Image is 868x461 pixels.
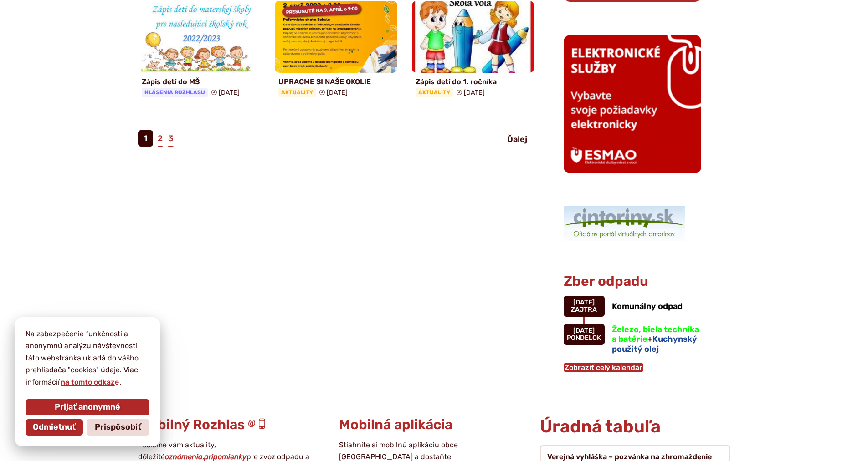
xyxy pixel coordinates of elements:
p: Na zabezpečenie funkčnosti a anonymnú analýzu návštevnosti táto webstránka ukladá do vášho prehli... [26,328,149,388]
a: Zápis detí do 1. ročníka Aktuality [DATE] [412,1,534,101]
span: Prijať anonymné [55,402,120,412]
span: Prispôsobiť [95,422,141,432]
span: Odmietnuť [33,422,76,432]
a: UPRACME SI NAŠE OKOLIE Aktuality [DATE] [275,1,397,101]
button: Prispôsobiť [87,419,149,436]
a: 3 [167,130,174,147]
span: [DATE] [219,89,240,96]
img: esmao_sekule_b.png [564,35,701,173]
a: Ďalej [500,131,534,147]
strong: oznámenia [165,452,202,461]
h4: UPRACME SI NAŠE OKOLIE [278,77,394,86]
h2: Úradná tabuľa [540,417,730,436]
h3: Mobilná aplikácia [339,417,529,432]
h4: Zápis detí do MŠ [142,77,257,86]
strong: pripomienky [204,452,247,461]
span: Kuchynský použitý olej [612,334,697,354]
h4: Zápis detí do 1. ročníka [416,77,531,86]
span: Aktuality [416,88,453,97]
span: Hlásenia rozhlasu [142,88,208,97]
span: [DATE] [573,327,595,334]
span: [DATE] [464,89,485,96]
a: 2 [157,130,164,147]
h3: Mobilný Rozhlas [138,417,328,432]
span: Aktuality [278,88,316,97]
span: pondelok [567,334,601,342]
button: Odmietnuť [26,419,83,436]
a: Železo, biela technika a batérie+Kuchynský použitý olej [DATE] pondelok [564,324,701,355]
span: 1 [138,130,153,147]
span: Zajtra [571,306,597,314]
a: Komunálny odpad [DATE] Zajtra [564,296,701,317]
a: na tomto odkaze [60,378,120,386]
img: 1.png [564,206,685,241]
button: Prijať anonymné [26,399,149,415]
h3: + [612,325,701,355]
a: Zobraziť celý kalendár [564,363,643,372]
span: Ďalej [507,134,527,144]
span: [DATE] [573,299,595,306]
span: Železo, biela technika a batérie [612,324,699,344]
h3: Zber odpadu [564,274,701,289]
span: Komunálny odpad [612,301,683,311]
span: [DATE] [327,89,348,96]
a: Zápis detí do MŠ Hlásenia rozhlasu [DATE] [138,1,261,101]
